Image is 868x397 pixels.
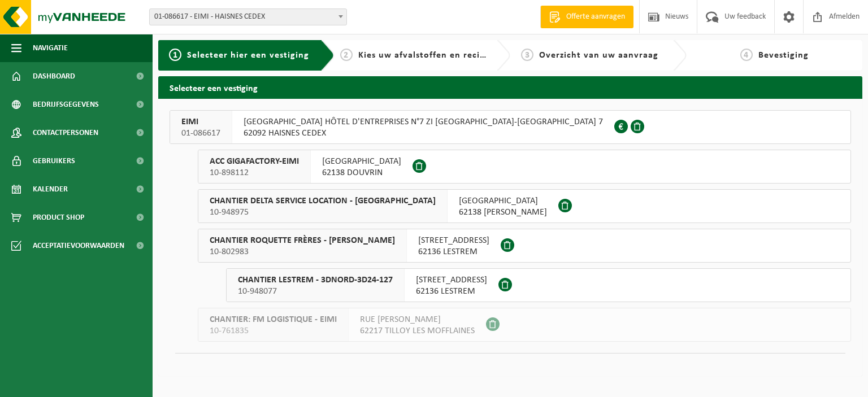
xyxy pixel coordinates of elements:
a: Offerte aanvragen [540,6,633,28]
span: Navigatie [33,34,68,62]
span: 3 [521,49,533,61]
span: CHANTIER LESTREM - 3DNORD-3D24-127 [238,274,393,286]
button: EIMI 01-086617 [GEOGRAPHIC_DATA] HÔTEL D'ENTREPRISES N°7 ZI [GEOGRAPHIC_DATA]-[GEOGRAPHIC_DATA] 7... [170,110,851,144]
span: Contactpersonen [33,119,98,147]
span: 62138 DOUVRIN [322,167,401,178]
span: CHANTIER: FM LOGISTIQUE - EIMI [210,314,337,325]
span: EIMI [181,116,220,128]
span: Acceptatievoorwaarden [33,232,124,260]
span: Bedrijfsgegevens [33,90,99,119]
button: CHANTIER DELTA SERVICE LOCATION - [GEOGRAPHIC_DATA] 10-948975 [GEOGRAPHIC_DATA]62138 [PERSON_NAME] [198,189,851,223]
span: ACC GIGAFACTORY-EIMI [210,156,299,167]
span: 62138 [PERSON_NAME] [459,207,547,218]
h2: Selecteer een vestiging [158,76,862,98]
span: Offerte aanvragen [563,11,628,23]
span: 2 [340,49,353,61]
span: [STREET_ADDRESS] [416,274,487,286]
span: Gebruikers [33,147,75,175]
span: [GEOGRAPHIC_DATA] [459,195,547,207]
span: 01-086617 [181,128,220,139]
span: [GEOGRAPHIC_DATA] HÔTEL D'ENTREPRISES N°7 ZI [GEOGRAPHIC_DATA]-[GEOGRAPHIC_DATA] 7 [244,116,603,128]
span: 01-086617 - EIMI - HAISNES CEDEX [149,8,347,25]
span: Overzicht van uw aanvraag [539,51,658,60]
button: CHANTIER LESTREM - 3DNORD-3D24-127 10-948077 [STREET_ADDRESS]62136 LESTREM [226,268,851,302]
span: 10-898112 [210,167,299,178]
span: 01-086617 - EIMI - HAISNES CEDEX [150,9,346,25]
span: 62136 LESTREM [418,246,489,258]
button: CHANTIER ROQUETTE FRÈRES - [PERSON_NAME] 10-802983 [STREET_ADDRESS]62136 LESTREM [198,229,851,263]
span: Selecteer hier een vestiging [187,51,309,60]
span: Bevestiging [758,51,809,60]
span: 10-761835 [210,325,337,337]
span: 62092 HAISNES CEDEX [244,128,603,139]
span: Dashboard [33,62,75,90]
span: [STREET_ADDRESS] [418,235,489,246]
span: 62217 TILLOY LES MOFFLAINES [360,325,475,337]
span: CHANTIER DELTA SERVICE LOCATION - [GEOGRAPHIC_DATA] [210,195,436,207]
span: CHANTIER ROQUETTE FRÈRES - [PERSON_NAME] [210,235,395,246]
span: 62136 LESTREM [416,286,487,297]
span: 10-802983 [210,246,395,258]
span: 4 [740,49,753,61]
span: Product Shop [33,203,84,232]
span: Kalender [33,175,68,203]
span: 10-948077 [238,286,393,297]
span: RUE [PERSON_NAME] [360,314,475,325]
span: Kies uw afvalstoffen en recipiënten [358,51,514,60]
span: [GEOGRAPHIC_DATA] [322,156,401,167]
span: 1 [169,49,181,61]
button: ACC GIGAFACTORY-EIMI 10-898112 [GEOGRAPHIC_DATA]62138 DOUVRIN [198,150,851,184]
span: 10-948975 [210,207,436,218]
